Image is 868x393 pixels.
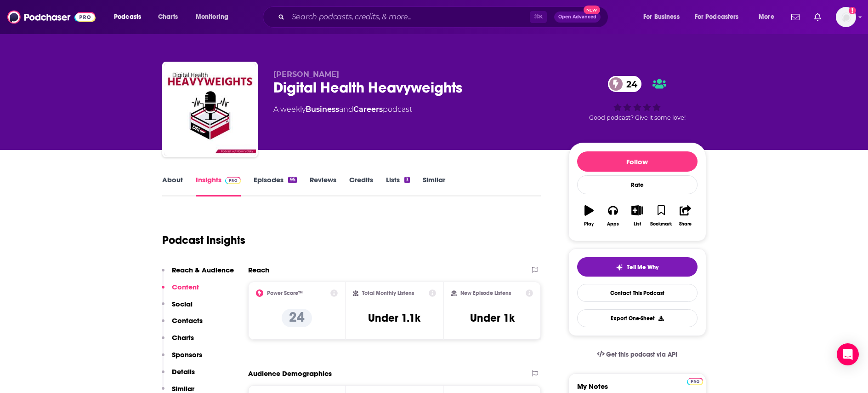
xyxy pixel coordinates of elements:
[695,11,739,23] span: For Podcasters
[558,15,596,19] span: Open Advanced
[554,12,601,23] button: Open AdvancedNew
[627,264,658,271] span: Tell Me Why
[172,266,234,274] p: Reach & Audience
[282,309,312,327] p: 24
[267,290,303,296] h2: Power Score™
[172,350,202,359] p: Sponsors
[172,367,195,376] p: Details
[577,309,698,327] button: Export One-Sheet
[172,300,193,308] p: Social
[649,199,673,232] button: Bookmark
[162,266,234,283] button: Reach & Audience
[362,290,414,296] h2: Total Monthly Listens
[196,11,228,23] span: Monitoring
[272,6,617,28] div: Search podcasts, credits, & more...
[423,175,445,196] a: Similar
[7,8,96,26] img: Podchaser - Follow, Share and Rate Podcasts
[601,199,625,232] button: Apps
[310,175,336,196] a: Reviews
[470,311,515,325] h3: Under 1k
[577,199,601,232] button: Play
[584,221,594,227] div: Play
[530,11,547,23] span: ⌘ K
[607,221,619,227] div: Apps
[162,316,203,333] button: Contacts
[196,175,241,196] a: InsightsPodchaser Pro
[608,76,642,92] a: 24
[836,7,856,27] button: Show profile menu
[577,151,698,172] button: Follow
[849,7,856,14] svg: Add a profile image
[673,199,697,232] button: Share
[460,290,511,296] h2: New Episode Listens
[158,11,178,23] span: Charts
[577,284,698,302] a: Contact This Podcast
[606,351,677,358] span: Get this podcast via API
[679,221,692,227] div: Share
[162,333,194,350] button: Charts
[837,343,859,365] div: Open Intercom Messenger
[617,76,642,92] span: 24
[273,104,412,115] div: A weekly podcast
[590,343,685,366] a: Get this podcast via API
[273,70,339,79] span: [PERSON_NAME]
[162,367,195,384] button: Details
[836,7,856,27] img: User Profile
[248,369,332,378] h2: Audience Demographics
[225,177,241,184] img: Podchaser Pro
[162,233,245,247] h1: Podcast Insights
[577,175,698,194] div: Rate
[759,11,774,23] span: More
[752,10,786,24] button: open menu
[836,7,856,27] span: Logged in as DoraMarie4
[152,10,183,24] a: Charts
[172,283,199,291] p: Content
[288,177,296,183] div: 95
[162,300,193,317] button: Social
[650,221,672,227] div: Bookmark
[368,311,420,325] h3: Under 1.1k
[643,11,680,23] span: For Business
[811,9,825,25] a: Show notifications dropdown
[339,105,353,114] span: and
[306,105,339,114] a: Business
[589,114,686,121] span: Good podcast? Give it some love!
[172,333,194,342] p: Charts
[404,177,410,183] div: 3
[689,10,752,24] button: open menu
[616,264,623,271] img: tell me why sparkle
[788,9,803,25] a: Show notifications dropdown
[254,175,296,196] a: Episodes95
[164,64,256,156] img: Digital Health Heavyweights
[386,175,410,196] a: Lists3
[577,257,698,277] button: tell me why sparkleTell Me Why
[584,6,600,14] span: New
[248,266,269,274] h2: Reach
[637,10,691,24] button: open menu
[288,10,530,24] input: Search podcasts, credits, & more...
[114,11,141,23] span: Podcasts
[687,378,703,385] img: Podchaser Pro
[349,175,373,196] a: Credits
[189,10,240,24] button: open menu
[172,316,203,325] p: Contacts
[162,350,202,367] button: Sponsors
[625,199,649,232] button: List
[172,384,194,393] p: Similar
[108,10,153,24] button: open menu
[162,175,183,196] a: About
[687,376,703,385] a: Pro website
[634,221,641,227] div: List
[162,283,199,300] button: Content
[568,70,706,127] div: 24Good podcast? Give it some love!
[353,105,383,114] a: Careers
